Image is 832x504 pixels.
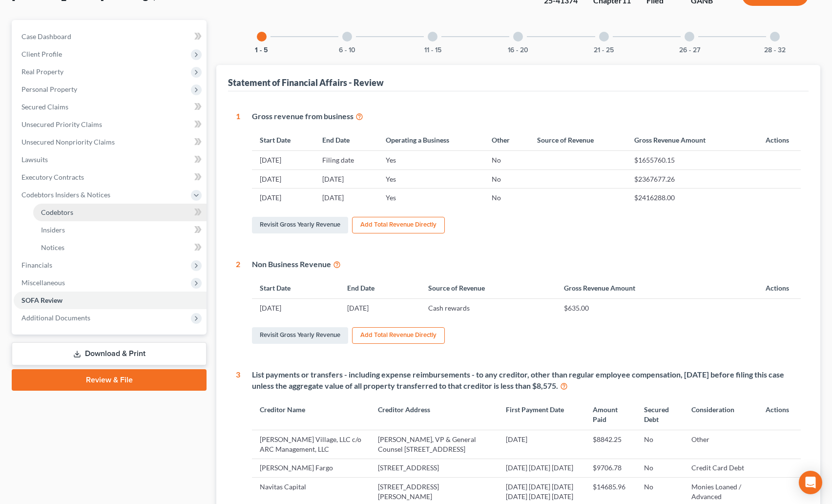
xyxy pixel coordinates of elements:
th: Secured Debt [636,399,683,430]
button: 1 - 5 [255,47,268,54]
td: [DATE] [314,169,378,188]
a: Notices [33,239,207,256]
span: SOFA Review [21,296,62,304]
td: [DATE] [252,189,314,207]
th: Gross Revenue Amount [556,278,720,299]
div: Open Intercom Messenger [799,471,822,494]
th: Actions [758,399,801,430]
th: Gross Revenue Amount [626,130,743,151]
button: 6 - 10 [339,47,355,54]
span: Personal Property [21,85,77,93]
th: Amount Paid [585,399,636,430]
td: No [636,430,683,459]
button: Add Total Revenue Directly [352,327,445,344]
td: No [484,151,529,169]
button: 16 - 20 [508,47,528,54]
a: Secured Claims [14,98,207,116]
th: Actions [743,130,801,151]
th: Source of Revenue [420,278,557,299]
td: $2416288.00 [626,189,743,207]
div: Non Business Revenue [252,259,801,270]
td: Yes [378,169,484,188]
th: End Date [339,278,420,299]
td: Yes [378,189,484,207]
td: [DATE] [252,151,314,169]
div: 1 [236,111,240,235]
td: [PERSON_NAME] Fargo [252,459,370,477]
td: [PERSON_NAME] Village, LLC c/o ARC Management, LLC [252,430,370,459]
td: Yes [378,151,484,169]
td: [DATE] [252,169,314,188]
th: Operating a Business [378,130,484,151]
th: Creditor Address [370,399,498,430]
td: Other [684,430,758,459]
a: Case Dashboard [14,28,207,45]
a: Insiders [33,221,207,239]
td: No [636,459,683,477]
td: [PERSON_NAME], VP & General Counsel [STREET_ADDRESS] [370,430,498,459]
th: Other [484,130,529,151]
span: Real Property [21,67,63,76]
td: Credit Card Debt [684,459,758,477]
td: $8842.25 [585,430,636,459]
span: Client Profile [21,50,62,58]
th: Actions [720,278,801,299]
button: 26 - 27 [679,47,700,54]
td: [DATE] [498,430,585,459]
span: Codebtors Insiders & Notices [21,190,110,199]
td: No [484,189,529,207]
div: 2 [236,259,240,346]
span: Additional Documents [21,314,90,322]
span: Executory Contracts [21,173,84,181]
th: Start Date [252,130,314,151]
span: Insiders [41,226,65,234]
button: 21 - 25 [594,47,614,54]
td: $9706.78 [585,459,636,477]
td: [DATE] [252,299,339,317]
a: SOFA Review [14,292,207,309]
div: Gross revenue from business [252,111,801,122]
td: Filing date [314,151,378,169]
td: Cash rewards [420,299,557,317]
th: End Date [314,130,378,151]
span: Miscellaneous [21,278,65,287]
td: [DATE] [DATE] [DATE] [498,459,585,477]
a: Review & File [12,369,207,391]
button: Add Total Revenue Directly [352,217,445,233]
td: No [484,169,529,188]
div: Statement of Financial Affairs - Review [228,77,384,88]
a: Revisit Gross Yearly Revenue [252,327,348,344]
th: Source of Revenue [529,130,626,151]
td: [STREET_ADDRESS] [370,459,498,477]
th: First Payment Date [498,399,585,430]
span: Unsecured Nonpriority Claims [21,138,115,146]
span: Unsecured Priority Claims [21,120,102,128]
td: [DATE] [314,189,378,207]
span: Lawsuits [21,155,48,164]
a: Revisit Gross Yearly Revenue [252,217,348,233]
button: 28 - 32 [764,47,786,54]
a: Codebtors [33,204,207,221]
span: Codebtors [41,208,73,216]
span: Financials [21,261,52,269]
td: [DATE] [339,299,420,317]
button: 11 - 15 [424,47,441,54]
td: $1655760.15 [626,151,743,169]
a: Lawsuits [14,151,207,168]
a: Unsecured Nonpriority Claims [14,133,207,151]
th: Consideration [684,399,758,430]
span: Case Dashboard [21,32,71,41]
a: Download & Print [12,342,207,365]
span: Secured Claims [21,103,68,111]
span: Notices [41,243,64,252]
td: $635.00 [556,299,720,317]
th: Creditor Name [252,399,370,430]
a: Executory Contracts [14,168,207,186]
th: Start Date [252,278,339,299]
a: Unsecured Priority Claims [14,116,207,133]
div: List payments or transfers - including expense reimbursements - to any creditor, other than regul... [252,369,801,392]
td: $2367677.26 [626,169,743,188]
